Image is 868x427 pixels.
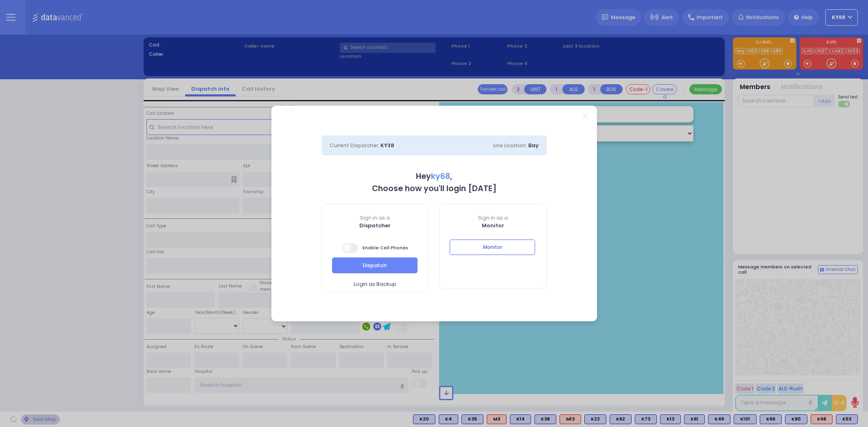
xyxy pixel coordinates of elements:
span: Bay [528,142,539,149]
b: Hey , [416,171,452,182]
span: Enable Cell Phones [342,242,408,254]
span: Line Location: [493,142,527,149]
span: KY38 [380,142,394,149]
b: Dispatcher [359,222,391,229]
a: Close [583,113,587,118]
span: Sign in as a [322,214,429,222]
span: Current Dispatcher: [330,142,379,149]
button: Dispatch [332,257,418,273]
span: Login as Backup [354,280,396,288]
span: Sign in as a [439,214,547,222]
b: Choose how you'll login [DATE] [372,183,496,194]
span: ky68 [431,171,450,182]
button: Monitor [450,240,535,255]
b: Monitor [482,222,504,229]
